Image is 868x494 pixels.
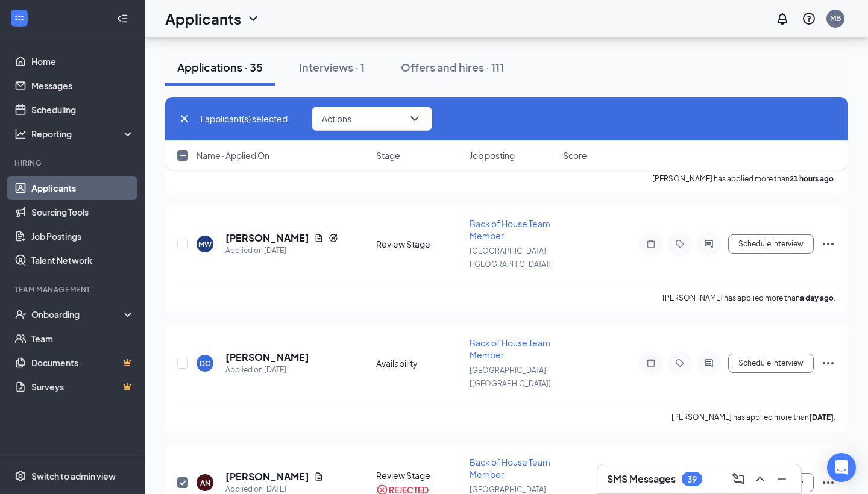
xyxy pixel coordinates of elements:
[31,128,135,140] div: Reporting
[31,248,134,272] a: Talent Network
[376,469,462,481] div: Review Stage
[775,11,790,26] svg: Notifications
[31,351,134,375] a: DocumentsCrown
[728,354,814,373] button: Schedule Interview
[673,239,687,249] svg: Tag
[821,475,835,490] svg: Ellipses
[197,149,269,161] span: Name · Applied On
[821,356,835,370] svg: Ellipses
[200,478,210,488] div: AN
[470,149,515,161] span: Job posting
[728,234,814,254] button: Schedule Interview
[376,357,462,369] div: Availability
[470,366,551,388] span: [GEOGRAPHIC_DATA] [[GEOGRAPHIC_DATA]]
[31,200,134,224] a: Sourcing Tools
[687,474,697,484] div: 39
[200,358,210,369] div: DC
[731,472,746,486] svg: ComposeMessage
[31,308,124,320] div: Onboarding
[407,111,422,126] svg: ChevronDown
[827,453,856,482] div: Open Intercom Messenger
[198,239,212,249] div: MW
[177,111,192,126] svg: Cross
[31,470,116,482] div: Switch to admin view
[31,327,134,351] a: Team
[809,413,834,422] b: [DATE]
[31,375,134,399] a: SurveysCrown
[13,12,25,24] svg: WorkstreamLogo
[750,469,770,489] button: ChevronUp
[401,60,504,75] div: Offers and hires · 111
[830,13,841,23] div: MB
[14,284,132,295] div: Team Management
[753,472,767,486] svg: ChevronUp
[662,293,835,303] p: [PERSON_NAME] has applied more than .
[800,293,834,302] b: a day ago
[165,8,241,29] h1: Applicants
[376,149,400,161] span: Stage
[177,60,263,75] div: Applications · 35
[31,176,134,200] a: Applicants
[246,11,260,26] svg: ChevronDown
[14,158,132,168] div: Hiring
[14,470,27,482] svg: Settings
[31,49,134,73] a: Home
[673,358,687,368] svg: Tag
[116,13,128,25] svg: Collapse
[225,351,309,364] h5: [PERSON_NAME]
[314,472,324,481] svg: Document
[702,358,716,368] svg: ActiveChat
[376,238,462,250] div: Review Stage
[329,233,338,243] svg: Reapply
[225,470,309,483] h5: [PERSON_NAME]
[775,472,789,486] svg: Minimize
[14,308,27,320] svg: UserCheck
[14,128,27,140] svg: Analysis
[31,98,134,122] a: Scheduling
[729,469,748,489] button: ComposeMessage
[322,114,351,123] span: Actions
[470,246,551,269] span: [GEOGRAPHIC_DATA] [[GEOGRAPHIC_DATA]]
[644,239,658,249] svg: Note
[225,245,338,257] div: Applied on [DATE]
[299,60,365,75] div: Interviews · 1
[312,107,432,131] button: ActionsChevronDown
[199,112,288,125] span: 1 applicant(s) selected
[607,472,676,486] h3: SMS Messages
[225,364,309,376] div: Applied on [DATE]
[225,231,309,245] h5: [PERSON_NAME]
[470,337,550,360] span: Back of House Team Member
[702,239,716,249] svg: ActiveChat
[772,469,791,489] button: Minimize
[802,11,816,26] svg: QuestionInfo
[314,233,324,243] svg: Document
[644,358,658,368] svg: Note
[31,73,134,98] a: Messages
[671,412,835,422] p: [PERSON_NAME] has applied more than .
[31,224,134,248] a: Job Postings
[470,457,550,480] span: Back of House Team Member
[563,149,587,161] span: Score
[470,218,550,241] span: Back of House Team Member
[821,237,835,251] svg: Ellipses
